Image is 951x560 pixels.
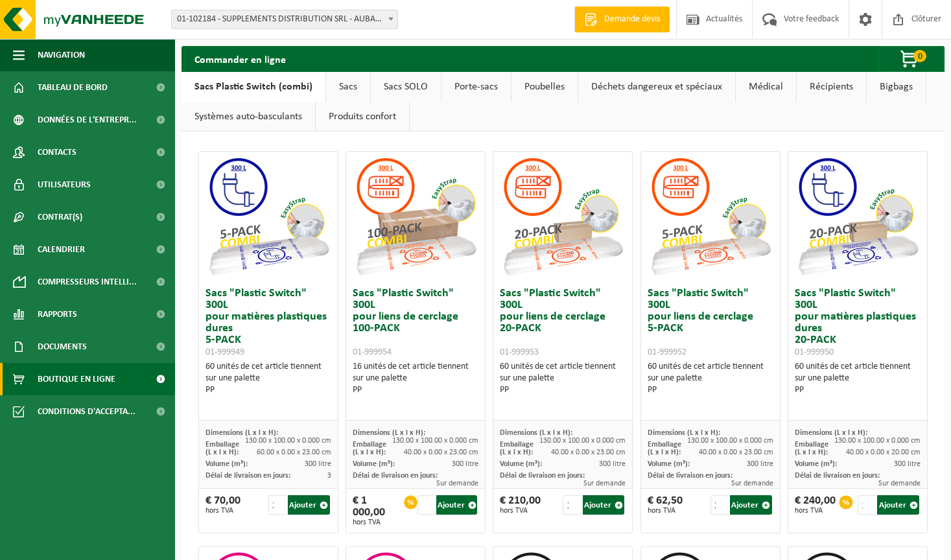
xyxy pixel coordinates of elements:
[500,472,585,480] span: Délai de livraison en jours:
[172,10,397,29] span: 01-102184 - SUPPLEMENTS DISTRIBUTION SRL - AUBANGE
[500,460,542,468] span: Volume (m³):
[795,472,880,480] span: Délai de livraison en jours:
[551,449,626,456] span: 40.00 x 0.00 x 23.00 cm
[795,347,834,357] span: 01-999950
[38,71,108,104] span: Tableau de bord
[38,104,137,136] span: Données de l'entrepr...
[834,437,921,445] span: 130.00 x 100.00 x 0.000 cm
[353,361,478,396] div: 16 unités de cet article tiennent sur une palette
[795,495,836,515] div: € 240,00
[601,13,663,26] span: Demande devis
[877,495,919,515] button: Ajouter
[452,460,478,468] span: 300 litre
[500,384,626,396] div: PP
[648,495,683,515] div: € 62,50
[795,507,836,515] span: hors TVA
[846,449,921,456] span: 40.00 x 0.00 x 20.00 cm
[599,460,626,468] span: 300 litre
[38,233,85,266] span: Calendrier
[38,331,87,363] span: Documents
[539,437,626,445] span: 130.00 x 100.00 x 0.000 cm
[417,495,435,515] input: 1
[441,72,511,102] a: Porte-sacs
[436,480,478,487] span: Sur demande
[205,460,248,468] span: Volume (m³):
[795,441,828,456] span: Emballage (L x l x H):
[646,152,775,281] img: 01-999952
[38,298,77,331] span: Rapports
[736,72,796,102] a: Médical
[205,441,239,456] span: Emballage (L x l x H):
[205,472,290,480] span: Délai de livraison en jours:
[353,519,401,526] span: hors TVA
[913,50,926,62] span: 0
[205,507,241,515] span: hors TVA
[353,472,438,480] span: Délai de livraison en jours:
[500,288,626,358] h3: Sacs "Plastic Switch" 300L pour liens de cerclage 20-PACK
[500,441,534,456] span: Emballage (L x l x H):
[38,266,137,298] span: Compresseurs intelli...
[648,507,683,515] span: hors TVA
[353,441,386,456] span: Emballage (L x l x H):
[574,6,670,32] a: Demande devis
[257,449,331,456] span: 60.00 x 0.00 x 23.00 cm
[858,495,876,515] input: 1
[353,347,392,357] span: 01-999954
[205,361,331,396] div: 60 unités de cet article tiennent sur une palette
[268,495,287,515] input: 1
[878,46,943,72] button: 0
[316,102,409,132] a: Produits confort
[498,152,628,281] img: 01-999953
[648,460,690,468] span: Volume (m³):
[288,495,330,515] button: Ajouter
[436,495,477,515] button: Ajouter
[867,72,926,102] a: Bigbags
[500,507,541,515] span: hors TVA
[392,437,478,445] span: 130.00 x 100.00 x 0.000 cm
[583,480,626,487] span: Sur demande
[182,46,299,71] h2: Commander en ligne
[648,384,773,396] div: PP
[710,495,729,515] input: 1
[500,361,626,396] div: 60 unités de cet article tiennent sur une palette
[795,384,921,396] div: PP
[353,495,401,526] div: € 1 000,00
[205,429,278,437] span: Dimensions (L x l x H):
[500,495,541,515] div: € 210,00
[204,152,333,281] img: 01-999949
[353,429,425,437] span: Dimensions (L x l x H):
[371,72,441,102] a: Sacs SOLO
[353,460,395,468] span: Volume (m³):
[353,384,478,396] div: PP
[699,449,773,456] span: 40.00 x 0.00 x 23.00 cm
[351,152,480,281] img: 01-999954
[731,480,773,487] span: Sur demande
[182,102,315,132] a: Systèmes auto-basculants
[563,495,581,515] input: 1
[327,472,331,480] span: 3
[38,395,135,428] span: Conditions d'accepta...
[793,152,922,281] img: 01-999950
[648,472,733,480] span: Délai de livraison en jours:
[205,347,244,357] span: 01-999949
[795,429,867,437] span: Dimensions (L x l x H):
[38,201,82,233] span: Contrat(s)
[182,72,325,102] a: Sacs Plastic Switch (combi)
[245,437,331,445] span: 130.00 x 100.00 x 0.000 cm
[648,288,773,358] h3: Sacs "Plastic Switch" 300L pour liens de cerclage 5-PACK
[687,437,773,445] span: 130.00 x 100.00 x 0.000 cm
[795,361,921,396] div: 60 unités de cet article tiennent sur une palette
[583,495,625,515] button: Ajouter
[795,288,921,358] h3: Sacs "Plastic Switch" 300L pour matières plastiques dures 20-PACK
[38,39,85,71] span: Navigation
[38,169,91,201] span: Utilisateurs
[171,10,398,29] span: 01-102184 - SUPPLEMENTS DISTRIBUTION SRL - AUBANGE
[648,429,720,437] span: Dimensions (L x l x H):
[578,72,735,102] a: Déchets dangereux et spéciaux
[500,429,572,437] span: Dimensions (L x l x H):
[894,460,921,468] span: 300 litre
[500,347,539,357] span: 01-999953
[305,460,331,468] span: 300 litre
[648,361,773,396] div: 60 unités de cet article tiennent sur une palette
[38,363,115,395] span: Boutique en ligne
